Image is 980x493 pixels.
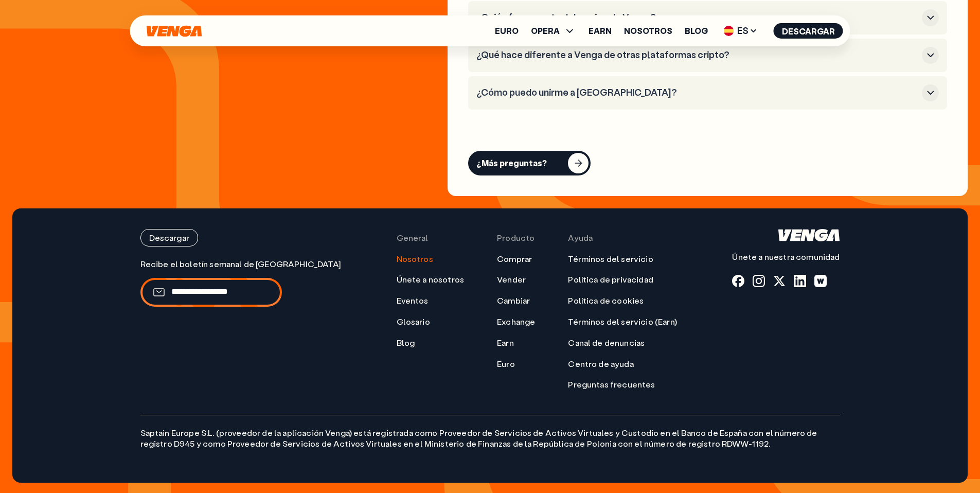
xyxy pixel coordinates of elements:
a: Nosotros [624,27,672,35]
button: Descargar [774,23,843,39]
a: Política de privacidad [568,274,653,285]
span: ES [720,23,761,39]
a: Exchange [497,316,535,327]
a: warpcast [814,275,827,287]
a: Eventos [397,295,429,306]
a: Glosario [397,316,430,327]
a: x [773,275,786,287]
span: General [397,233,429,243]
a: linkedin [794,275,806,287]
a: Euro [497,359,515,369]
button: Descargar [140,229,198,246]
a: Términos del servicio (Earn) [568,316,676,327]
img: flag-es [724,26,734,36]
a: Vender [497,274,526,285]
a: Términos del servicio [568,254,653,265]
span: Producto [497,233,534,243]
span: OPERA [531,25,576,37]
a: Preguntas frecuentes [568,379,655,390]
svg: Inicio [778,229,840,241]
a: Euro [495,27,519,35]
a: instagram [753,275,765,287]
h3: ¿Qué hace diferente a Venga de otras plataformas cripto? [476,49,918,61]
a: Política de cookies [568,295,644,306]
span: Ayuda [568,233,593,243]
p: Únete a nuestra comunidad [732,252,840,262]
svg: Inicio [146,25,203,37]
div: ¿Más preguntas? [476,158,547,168]
p: Saptain Europe S.L. (proveedor de la aplicación Venga) está registrada como Proveedor de Servicio... [140,415,840,449]
a: Únete a nosotros [397,274,465,285]
a: Descargar [140,229,341,246]
a: Comprar [497,254,532,265]
a: Nosotros [397,254,433,265]
p: Recibe el boletín semanal de [GEOGRAPHIC_DATA] [140,259,341,270]
button: ¿Cómo puedo unirme a [GEOGRAPHIC_DATA]? [476,84,939,101]
h3: ¿Quién forma parte del equipo de Venga? [476,12,918,23]
a: Canal de denuncias [568,338,645,348]
a: Centro de ayuda [568,359,633,369]
a: Blog [685,27,708,35]
a: fb [732,275,744,287]
a: Earn [589,27,612,35]
button: ¿Más preguntas? [468,151,591,175]
button: ¿Qué hace diferente a Venga de otras plataformas cripto? [476,47,939,64]
a: Cambiar [497,295,530,306]
a: Blog [397,338,415,348]
h3: ¿Cómo puedo unirme a [GEOGRAPHIC_DATA]? [476,87,918,98]
a: Earn [497,338,514,348]
span: OPERA [531,27,560,35]
button: ¿Quién forma parte del equipo de Venga? [476,9,939,26]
